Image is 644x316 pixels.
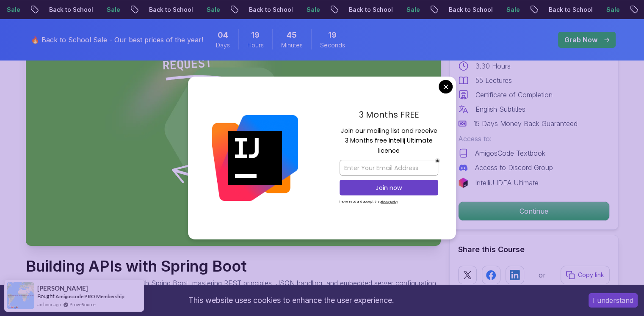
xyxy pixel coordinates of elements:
p: Back to School [242,5,299,14]
p: Copy link [578,271,604,279]
p: Back to School [342,5,399,14]
a: Amigoscode PRO Membership [55,293,124,300]
a: ProveSource [69,301,96,308]
p: Back to School [42,5,100,14]
button: Accept cookies [589,293,638,308]
span: 4 Days [218,29,228,41]
p: Sale [399,5,426,14]
p: Back to School [542,5,599,14]
p: Access to Discord Group [475,162,553,173]
span: 45 Minutes [287,29,297,41]
span: [PERSON_NAME] [37,285,88,292]
p: 55 Lectures [475,75,512,85]
p: Continue [459,202,609,220]
span: 19 Hours [251,29,260,41]
p: 15 Days Money Back Guaranteed [473,118,578,129]
img: provesource social proof notification image [7,282,34,309]
p: Sale [199,5,227,14]
p: Certificate of Completion [475,90,553,100]
span: 19 Seconds [328,29,337,41]
span: Days [216,41,230,49]
span: Bought [37,293,55,300]
p: Sale [299,5,326,14]
h1: Building APIs with Spring Boot [26,258,438,275]
p: 🔥 Back to School Sale - Our best prices of the year! [31,35,203,45]
p: AmigosCode Textbook [475,148,545,158]
p: or [539,270,546,280]
span: Hours [247,41,264,49]
p: Sale [100,5,127,14]
h2: Share this Course [458,244,610,256]
span: an hour ago [37,301,61,308]
div: This website uses cookies to enhance the user experience. [6,291,576,310]
img: building-apis-with-spring-boot_thumbnail [26,13,441,246]
p: English Subtitles [475,104,525,114]
span: Minutes [281,41,303,49]
p: Back to School [442,5,499,14]
p: IntelliJ IDEA Ultimate [475,178,539,188]
p: Back to School [142,5,199,14]
button: Copy link [561,266,610,284]
span: Seconds [320,41,345,49]
p: Grab Now [564,35,597,45]
p: Access to: [458,134,610,144]
p: 3.30 Hours [475,61,511,71]
button: Continue [458,201,610,221]
p: Sale [499,5,526,14]
p: Learn to build robust, scalable APIs with Spring Boot, mastering REST principles, JSON handling, ... [26,278,438,288]
img: jetbrains logo [458,178,468,188]
p: Sale [599,5,626,14]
